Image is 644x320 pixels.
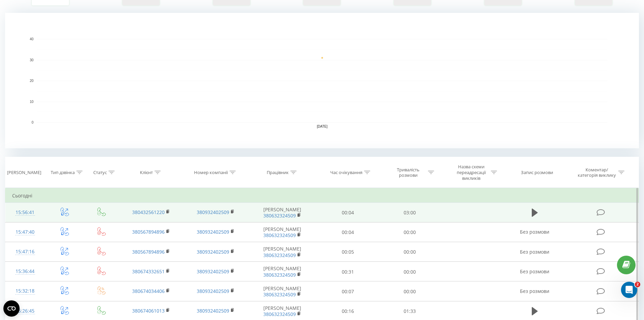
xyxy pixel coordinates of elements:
[342,308,354,314] font: 00:16
[520,268,549,275] font: Без розмови
[263,212,296,219] a: 380632324509
[263,305,301,311] font: [PERSON_NAME]
[342,249,354,255] font: 00:05
[51,169,75,175] font: Тип дзвінка
[30,100,34,104] text: 10
[30,37,34,41] text: 40
[404,269,416,275] font: 00:00
[132,307,165,314] a: 380674061013
[404,308,416,314] font: 01:33
[197,209,229,215] a: 380932402509
[397,167,420,178] font: Тривалість розмови
[30,79,34,83] text: 20
[140,169,153,175] font: Клієнт
[16,307,34,314] font: 15:26:45
[197,288,229,294] a: 380932402509
[521,169,553,175] font: Запис розмови
[404,249,416,255] font: 00:00
[7,169,41,175] font: [PERSON_NAME]
[520,229,549,235] font: Без розмови
[520,288,549,294] font: Без розмови
[263,272,296,278] a: 380632324509
[263,285,301,292] font: [PERSON_NAME]
[263,246,301,252] font: [PERSON_NAME]
[342,288,354,295] font: 00:07
[578,167,616,178] font: Коментар/категорія виклику
[342,209,354,216] font: 00:04
[93,169,107,175] font: Статус
[132,288,165,294] a: 380674034406
[263,232,296,238] a: 380632324509
[457,164,486,181] font: Назва схеми переадресації викликів
[3,300,20,317] button: Відкрити віджет CMP
[30,58,34,62] text: 30
[197,249,229,255] a: 380932402509
[197,268,229,275] a: 380932402509
[263,265,301,272] font: [PERSON_NAME]
[263,226,301,232] font: [PERSON_NAME]
[31,121,33,124] text: 0
[197,307,229,314] a: 380932402509
[197,229,229,235] a: 380932402509
[132,229,165,235] a: 380567894896
[16,209,34,215] font: 15:56:41
[263,311,296,317] a: 380632324509
[194,169,228,175] font: Номер компанії
[16,229,34,235] font: 15:47:40
[342,229,354,235] font: 00:04
[342,269,354,275] font: 00:31
[132,268,165,275] a: 380674332651
[12,193,32,199] font: Сьогодні
[520,249,549,255] font: Без розмови
[132,209,165,215] a: 380432561220
[263,252,296,258] a: 380632324509
[404,209,416,216] font: 03:00
[263,291,296,298] a: 380632324509
[404,288,416,295] font: 00:00
[16,287,34,294] font: 15:32:18
[16,268,34,274] font: 15:36:44
[621,282,637,298] iframe: Живий чат у інтеркомі
[132,249,165,255] a: 380567894896
[5,13,639,148] svg: Діаграма.
[317,125,328,128] text: [DATE]
[636,282,639,286] font: 2
[267,169,289,175] font: Працівник
[330,169,362,175] font: Час очікування
[263,206,301,213] font: [PERSON_NAME]
[404,229,416,235] font: 00:00
[16,248,34,255] font: 15:47:16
